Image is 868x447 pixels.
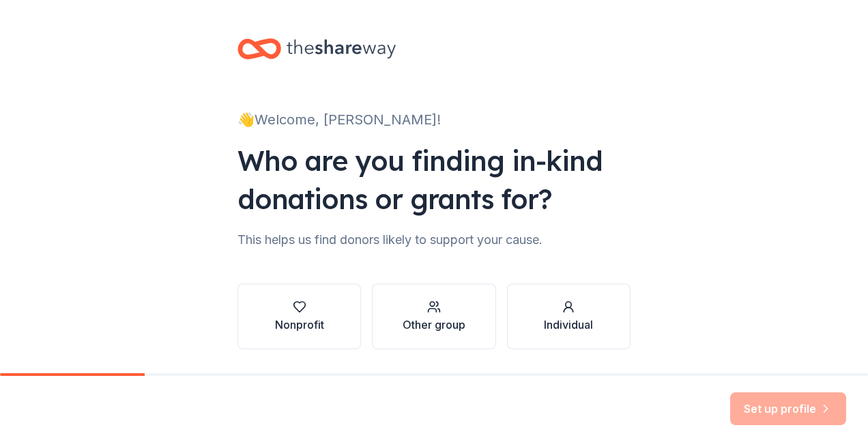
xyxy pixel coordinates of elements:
[403,316,465,333] div: Other group
[237,229,631,251] div: This helps us find donors likely to support your cause.
[544,316,593,333] div: Individual
[237,109,631,131] div: 👋 Welcome, [PERSON_NAME]!
[237,141,631,218] div: Who are you finding in-kind donations or grants for?
[372,284,495,349] button: Other group
[507,284,631,349] button: Individual
[275,316,324,333] div: Nonprofit
[237,284,361,349] button: Nonprofit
